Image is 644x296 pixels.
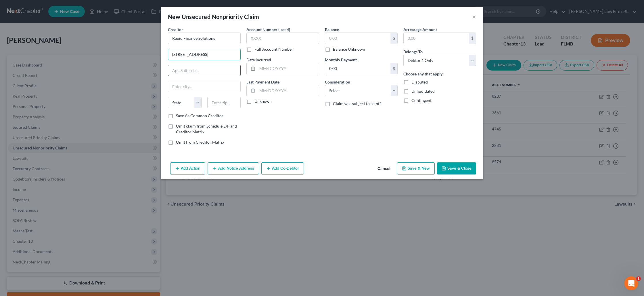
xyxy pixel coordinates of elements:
input: Search creditor by name... [168,33,241,44]
button: Cancel [373,163,395,174]
button: Add Co-Debtor [261,162,304,174]
label: Consideration [325,79,350,85]
div: $ [390,63,397,74]
input: 0.00 [325,63,390,74]
span: 1 [636,276,641,281]
span: Unliquidated [411,89,435,94]
span: Omit claim from Schedule E/F and Creditor Matrix [176,124,237,134]
span: Disputed [411,79,428,84]
input: 0.00 [404,33,469,44]
input: Enter city... [168,81,240,92]
label: Unknown [254,98,272,104]
button: × [472,13,476,20]
label: Full Account Number [254,46,293,52]
button: Save & New [397,162,435,174]
span: Creditor [168,27,183,32]
label: Date Incurred [246,57,271,63]
iframe: Intercom live chat [624,276,638,290]
span: Omit from Creditor Matrix [176,140,224,145]
input: Apt, Suite, etc... [168,65,240,76]
label: Monthly Payment [325,57,357,63]
input: XXXX [246,33,319,44]
input: Enter zip... [207,97,241,108]
div: $ [469,33,476,44]
label: Balance [325,26,339,33]
label: Save As Common Creditor [176,113,223,119]
label: Choose any that apply [403,71,442,77]
div: New Unsecured Nonpriority Claim [168,13,259,21]
label: Account Number (last 4) [246,26,290,33]
input: Enter address... [168,49,240,60]
span: Contingent [411,98,432,103]
div: $ [390,33,397,44]
span: Belongs To [403,49,423,54]
input: MM/DD/YYYY [257,85,319,96]
input: MM/DD/YYYY [257,63,319,74]
input: 0.00 [325,33,390,44]
button: Add Action [170,162,205,174]
button: Add Notice Address [208,162,259,174]
span: Claim was subject to setoff [333,101,381,106]
label: Last Payment Date [246,79,279,85]
label: Balance Unknown [333,46,365,52]
button: Save & Close [437,162,476,174]
label: Arrearage Amount [403,26,437,33]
